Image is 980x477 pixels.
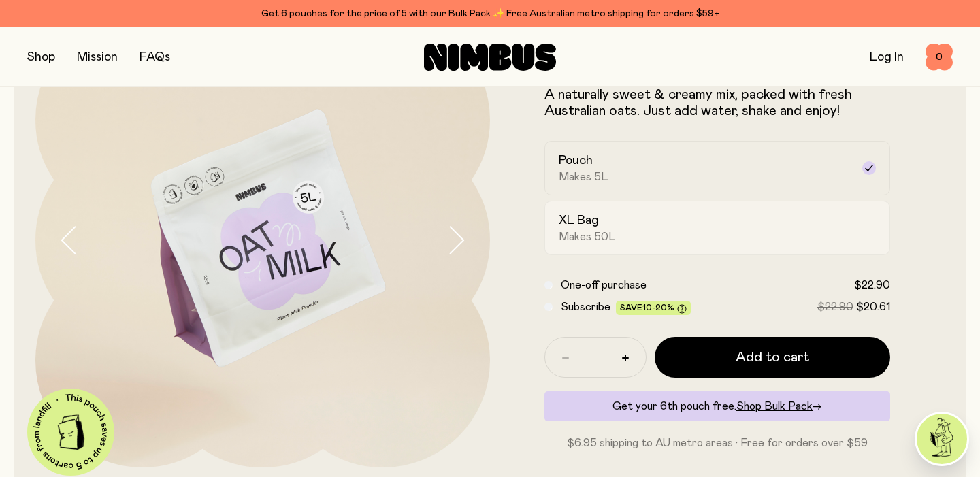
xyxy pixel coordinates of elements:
button: 0 [926,44,953,71]
a: Log In [870,51,904,63]
span: Makes 5L [559,170,608,184]
div: Get your 6th pouch free. [544,391,890,421]
img: agent [917,414,967,464]
p: A naturally sweet & creamy mix, packed with fresh Australian oats. Just add water, shake and enjoy! [544,86,890,119]
button: Add to cart [655,337,890,378]
h2: XL Bag [559,212,599,229]
span: $20.61 [856,301,890,312]
span: One-off purchase [561,280,647,291]
span: Makes 50L [559,230,616,244]
span: Subscribe [561,301,610,312]
a: FAQs [140,51,170,63]
span: Shop Bulk Pack [736,401,813,412]
span: Add to cart [736,348,809,367]
span: 10-20% [642,303,674,312]
span: $22.90 [817,301,853,312]
a: Shop Bulk Pack→ [736,401,822,412]
span: $22.90 [854,280,890,291]
span: Save [620,303,687,314]
a: Mission [77,51,118,63]
p: $6.95 shipping to AU metro areas · Free for orders over $59 [544,435,890,451]
h2: Pouch [559,152,593,169]
div: Get 6 pouches for the price of 5 with our Bulk Pack ✨ Free Australian metro shipping for orders $59+ [27,5,953,22]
